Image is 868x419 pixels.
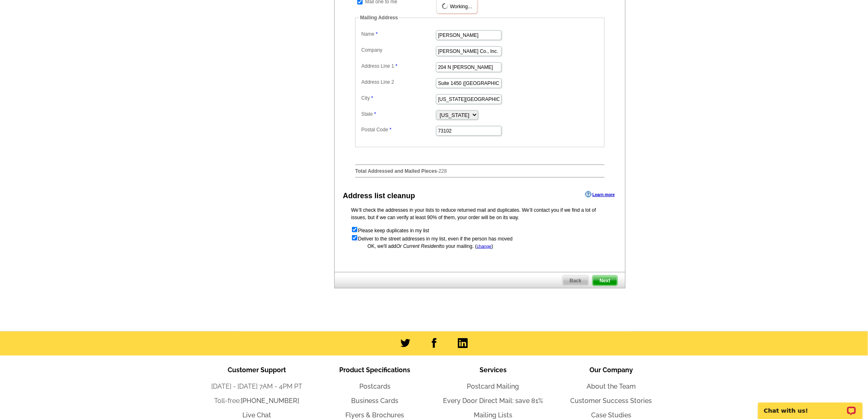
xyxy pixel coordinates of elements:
a: [PHONE_NUMBER] [241,397,299,405]
span: Product Specifications [340,366,411,374]
legend: Mailing Address [359,14,399,21]
strong: Total Addressed and Mailed Pieces [355,168,437,174]
a: Customer Success Stories [571,397,652,405]
label: Name [361,30,435,38]
a: Postcards [359,383,391,391]
li: Toll-free: [198,396,316,406]
label: State [361,110,435,118]
span: Or Current Resident [396,243,440,249]
span: 228 [439,168,447,174]
a: change [477,244,491,249]
a: About the Team [587,383,636,391]
a: Learn more [585,191,615,198]
span: Our Company [589,366,633,374]
div: OK, we'll add to your mailing. ( ) [351,243,609,250]
form: Please keep duplicates in my list Deliver to the street addresses in my list, even if the person ... [351,226,609,243]
label: Postal Code [361,126,435,133]
span: Customer Support [228,366,286,374]
label: Address Line 2 [361,78,435,86]
img: loading... [442,3,448,9]
span: Next [593,276,617,286]
span: Services [480,366,507,374]
p: We’ll check the addresses in your lists to reduce returned mail and duplicates. We’ll contact you... [351,206,609,221]
span: Back [563,276,589,286]
iframe: LiveChat chat widget [753,393,868,419]
li: [DATE] - [DATE] 7AM - 4PM PT [198,382,316,392]
a: Business Cards [352,397,399,405]
label: Address Line 1 [361,62,435,70]
a: Postcard Mailing [467,383,519,391]
a: Every Door Direct Mail: save 81% [443,397,543,405]
label: Company [361,46,435,54]
label: City [361,94,435,102]
a: Back [562,275,589,286]
div: Address list cleanup [343,190,415,201]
